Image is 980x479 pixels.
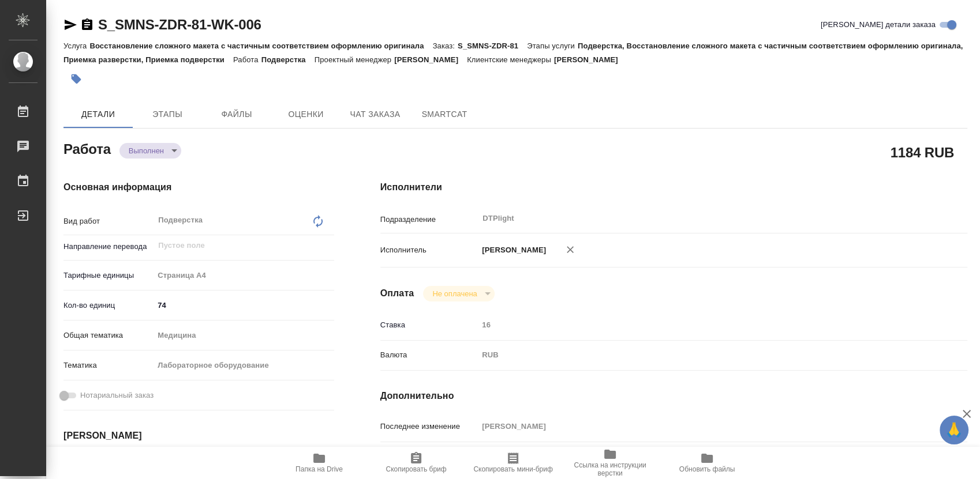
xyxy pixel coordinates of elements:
p: Кол-во единиц [63,300,154,311]
span: SmartCat [417,107,472,122]
p: Общая тематика [63,330,154,341]
p: Тематика [63,360,154,371]
button: Скопировать бриф [368,447,465,479]
p: S_SMNS-ZDR-81 [458,42,527,50]
p: Работа [233,55,261,64]
p: Последнее изменение [380,421,478,432]
p: Восстановление сложного макета с частичным соответствием оформлению оригинала [89,42,432,50]
input: Пустое поле [157,239,306,252]
p: Тарифные единицы [63,270,154,281]
p: Валюта [380,349,478,361]
div: Медицина [154,326,334,345]
p: Исполнитель [380,244,478,256]
div: Выполнен [119,143,181,159]
p: [PERSON_NAME] [554,55,627,64]
button: Не оплачена [429,289,480,299]
p: Заказ: [433,42,458,50]
h4: Исполнители [380,180,967,194]
p: Вид работ [63,216,154,227]
p: Услуга [63,42,89,50]
input: ✎ Введи что-нибудь [154,297,334,314]
span: [PERSON_NAME] детали заказа [821,19,936,31]
p: Подверстка [261,55,315,64]
input: Пустое поле [478,316,918,333]
span: Скопировать мини-бриф [473,465,552,473]
span: Этапы [140,107,195,122]
h4: [PERSON_NAME] [63,429,334,443]
div: Выполнен [423,286,494,301]
p: Ставка [380,319,478,331]
span: Детали [70,107,126,122]
span: Обновить файлы [679,465,735,473]
p: Клиентские менеджеры [467,55,554,64]
button: Папка на Drive [271,447,368,479]
button: 🙏 [940,416,968,444]
p: [PERSON_NAME] [478,244,546,256]
div: RUB [478,345,918,365]
input: Пустое поле [478,418,918,435]
span: Чат заказа [347,107,403,122]
span: Скопировать бриф [386,465,446,473]
span: Оценки [278,107,334,122]
div: Лабораторное оборудование [154,356,334,375]
h2: Работа [63,138,111,159]
span: Нотариальный заказ [80,390,154,401]
button: Ссылка на инструкции верстки [562,447,659,479]
button: Скопировать ссылку [80,18,94,32]
h4: Основная информация [63,180,334,194]
h4: Дополнительно [380,389,967,403]
div: Страница А4 [154,266,334,285]
button: Добавить тэг [63,66,89,92]
span: Ссылка на инструкции верстки [568,461,652,477]
button: Обновить файлы [659,447,755,479]
p: Направление перевода [63,241,154,252]
button: Скопировать мини-бриф [465,447,562,479]
button: Удалить исполнителя [558,237,583,262]
p: [PERSON_NAME] [394,55,467,64]
button: Скопировать ссылку для ЯМессенджера [63,18,77,32]
p: Этапы услуги [527,42,578,50]
h2: 1184 RUB [891,142,954,162]
span: 🙏 [944,418,964,442]
h4: Оплата [380,286,414,300]
p: Подразделение [380,214,478,225]
span: Файлы [209,107,264,122]
button: Выполнен [125,146,167,156]
p: Проектный менеджер [315,55,394,64]
span: Папка на Drive [296,465,343,473]
a: S_SMNS-ZDR-81-WK-006 [98,17,261,32]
